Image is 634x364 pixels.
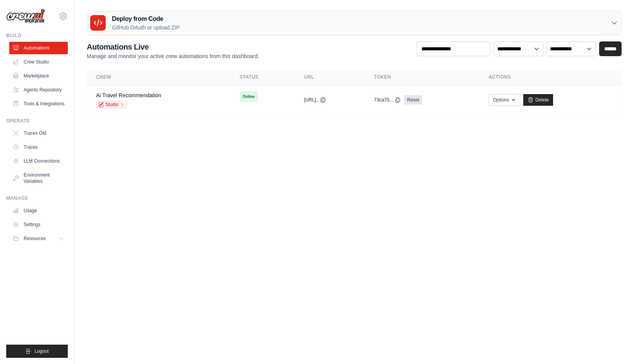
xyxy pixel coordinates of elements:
[112,24,180,31] p: GitHub OAuth or upload ZIP
[24,235,46,242] span: Resources
[523,94,553,106] a: Delete
[6,345,68,358] button: Logout
[112,14,180,24] h3: Deploy from Code
[87,41,259,52] h2: Automations Live
[374,97,401,103] button: 73ca70...
[9,56,68,68] a: Crew Studio
[6,9,45,24] img: Logo
[34,348,49,354] span: Logout
[9,232,68,245] button: Resources
[9,70,68,82] a: Marketplace
[96,101,127,108] a: Studio
[365,69,479,85] th: Token
[404,95,422,105] a: Reset
[9,84,68,96] a: Agents Repository
[9,218,68,231] a: Settings
[96,92,161,98] a: Ai Travel Recommendation
[489,94,520,106] button: Options
[9,155,68,167] a: LLM Connections
[6,118,68,124] div: Operate
[9,42,68,54] a: Automations
[9,127,68,139] a: Traces Old
[479,69,622,85] th: Actions
[9,141,68,153] a: Traces
[87,69,230,85] th: Crew
[9,169,68,187] a: Environment Variables
[6,33,68,39] div: Build
[240,91,258,102] span: Online
[230,69,295,85] th: Status
[9,98,68,110] a: Tools & Integrations
[9,204,68,217] a: Usage
[87,52,259,60] p: Manage and monitor your active crew automations from this dashboard.
[295,69,365,85] th: URL
[6,195,68,201] div: Manage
